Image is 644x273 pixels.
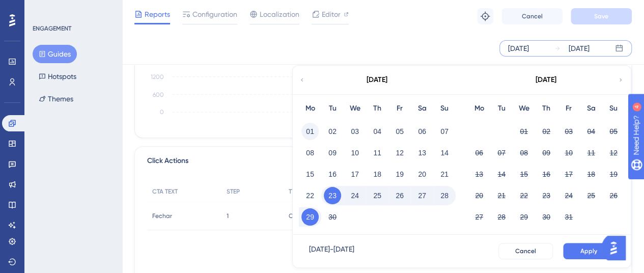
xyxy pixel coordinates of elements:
[369,166,386,183] button: 18
[388,102,411,115] div: Fr
[493,166,510,183] button: 14
[522,12,543,20] span: Cancel
[413,123,431,140] button: 06
[346,144,363,161] button: 10
[493,208,510,226] button: 28
[470,144,488,161] button: 06
[324,166,341,183] button: 16
[160,108,164,116] tspan: 0
[24,3,64,15] span: Need Help?
[560,208,577,226] button: 31
[299,102,321,115] div: Mo
[324,144,341,161] button: 09
[490,102,513,115] div: Tu
[560,123,577,140] button: 03
[309,243,354,259] div: [DATE] - [DATE]
[569,42,590,54] div: [DATE]
[560,144,577,161] button: 10
[366,102,388,115] div: Th
[321,102,344,115] div: Tu
[515,144,533,161] button: 08
[391,144,408,161] button: 12
[33,67,82,86] button: Hotspots
[391,187,408,204] button: 26
[324,187,341,204] button: 23
[582,166,600,183] button: 18
[346,166,363,183] button: 17
[515,123,533,140] button: 01
[413,166,431,183] button: 20
[605,123,622,140] button: 05
[508,42,529,54] div: [DATE]
[513,102,535,115] div: We
[563,243,614,259] button: Apply
[515,166,533,183] button: 15
[151,73,164,80] tspan: 1200
[436,123,453,140] button: 07
[436,187,453,204] button: 28
[557,102,580,115] div: Fr
[346,123,363,140] button: 03
[301,144,319,161] button: 08
[605,187,622,204] button: 26
[560,187,577,204] button: 24
[515,208,533,226] button: 29
[436,144,453,161] button: 14
[301,123,319,140] button: 01
[301,187,319,204] button: 22
[501,8,563,24] button: Cancel
[324,123,341,140] button: 02
[538,144,555,161] button: 09
[289,187,302,196] span: TYPE
[227,212,229,220] span: 1
[470,187,488,204] button: 20
[582,187,600,204] button: 25
[470,166,488,183] button: 13
[147,155,188,173] span: Click Actions
[538,123,555,140] button: 02
[605,166,622,183] button: 19
[301,208,319,226] button: 29
[515,187,533,204] button: 22
[152,187,178,196] span: CTA TEXT
[538,166,555,183] button: 16
[152,212,172,220] span: Fechar
[369,187,386,204] button: 25
[369,144,386,161] button: 11
[605,144,622,161] button: 12
[301,166,319,183] button: 15
[391,123,408,140] button: 05
[411,102,433,115] div: Sa
[71,5,74,13] div: 4
[33,24,71,33] div: ENGAGEMENT
[436,166,453,183] button: 21
[145,8,170,20] span: Reports
[344,102,366,115] div: We
[322,8,341,20] span: Editor
[413,187,431,204] button: 27
[498,243,553,259] button: Cancel
[433,102,456,115] div: Su
[538,208,555,226] button: 30
[538,187,555,204] button: 23
[602,102,625,115] div: Su
[192,8,237,20] span: Configuration
[470,208,488,226] button: 27
[571,8,632,24] button: Save
[369,123,386,140] button: 04
[260,8,299,20] span: Localization
[582,144,600,161] button: 11
[535,102,557,115] div: Th
[289,212,311,220] span: Custom
[536,74,556,86] div: [DATE]
[468,102,490,115] div: Mo
[227,187,240,196] span: STEP
[391,166,408,183] button: 19
[515,247,536,255] span: Cancel
[594,12,608,20] span: Save
[413,144,431,161] button: 13
[580,102,602,115] div: Sa
[601,233,632,263] iframe: UserGuiding AI Assistant Launcher
[33,45,77,63] button: Guides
